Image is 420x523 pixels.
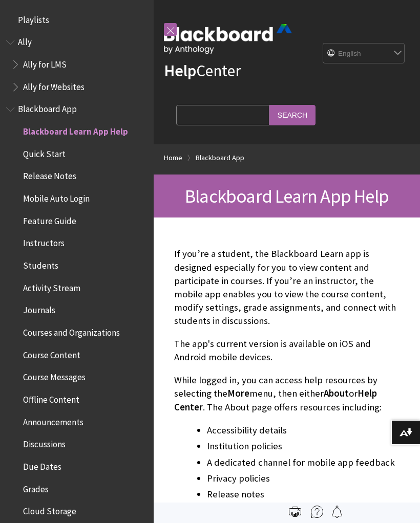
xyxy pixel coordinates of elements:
[23,369,86,383] span: Course Messages
[323,43,405,64] select: Site Language Selector
[18,34,32,48] span: Ally
[23,302,55,316] span: Journals
[23,123,128,137] span: Blackboard Learn App Help
[6,11,148,29] nav: Book outline for Playlists
[311,506,323,518] img: More help
[164,24,292,54] img: Blackboard by Anthology
[23,391,79,405] span: Offline Content
[23,279,80,293] span: Activity Stream
[207,439,400,453] li: Institution policies
[23,145,66,159] span: Quick Start
[23,257,58,271] span: Students
[185,184,389,208] span: Blackboard Learn App Help
[23,190,90,204] span: Mobile Auto Login
[207,455,400,470] li: A dedicated channel for mobile app feedback
[23,435,66,449] span: Discussions
[207,471,400,486] li: Privacy policies
[23,413,83,427] span: Announcements
[23,235,65,249] span: Instructors
[269,105,316,125] input: Search
[18,11,49,25] span: Playlists
[331,506,343,518] img: Follow this page
[289,506,301,518] img: Print
[174,387,377,412] span: Help Center
[23,78,85,92] span: Ally for Websites
[23,458,61,472] span: Due Dates
[23,168,76,182] span: Release Notes
[164,60,241,81] a: HelpCenter
[174,374,400,414] p: While logged in, you can access help resources by selecting the menu, then either or . The About ...
[207,423,400,438] li: Accessibility details
[174,247,400,328] p: If you’re a student, the Blackboard Learn app is designed especially for you to view content and ...
[164,151,182,164] a: Home
[23,324,120,338] span: Courses and Organizations
[174,337,400,364] p: The app's current version is available on iOS and Android mobile devices.
[6,34,148,96] nav: Book outline for Anthology Ally Help
[23,56,67,70] span: Ally for LMS
[227,387,249,399] span: More
[23,503,76,516] span: Cloud Storage
[18,101,77,115] span: Blackboard App
[23,481,49,494] span: Grades
[196,151,244,164] a: Blackboard App
[164,60,196,81] strong: Help
[324,387,349,399] span: About
[23,212,76,226] span: Feature Guide
[23,346,80,360] span: Course Content
[207,487,400,502] li: Release notes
